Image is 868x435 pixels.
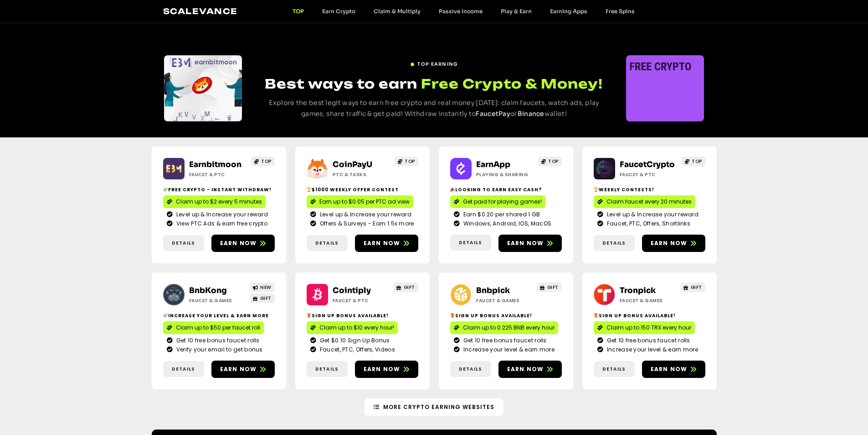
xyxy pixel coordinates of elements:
a: Earn now [355,235,418,252]
span: Increase your level & earn more [461,346,555,354]
span: Verify your email to get bonus [174,346,263,354]
h2: Sign Up Bonus Available! [594,312,705,319]
span: Get 10 free bonus faucet rolls [174,336,260,345]
span: Details [459,239,482,246]
a: Claim up to 150 TRX every hour [594,321,695,334]
span: Get 10 free bonus faucet rolls [605,336,690,345]
a: EarnApp [476,160,510,169]
h2: $1000 Weekly Offer contest [307,186,418,193]
span: Level up & Increase your reward [605,210,699,219]
a: Get paid for playing games! [450,195,545,208]
h2: Faucet & Games [620,297,677,304]
a: Details [594,235,635,251]
a: TOP [682,157,705,166]
nav: Menu [283,8,644,15]
a: Details [594,361,635,377]
span: Earn now [651,239,688,247]
span: Details [602,366,626,372]
a: TOP [251,157,275,166]
h2: Faucet & Games [189,297,246,304]
a: Claim up to 0.225 BNB every hour [450,321,558,334]
span: Get $0.10 Sign Up Bonus [318,336,390,345]
a: TOP [395,157,418,166]
span: GIFT [691,284,702,291]
span: Details [172,366,195,372]
a: Claim up to $10 every hour! [307,321,398,334]
img: 🎉 [450,187,455,192]
span: Claim up to $10 every hour! [319,324,394,332]
img: 💸 [163,187,168,192]
img: 🎁 [594,313,598,318]
a: Claim up to $50 per faucet roll [163,321,264,334]
a: Free Spins [596,8,644,15]
span: View PTC Ads & earn free crypto [174,220,267,228]
span: TOP [261,158,272,165]
span: Details [315,366,339,372]
span: Earn now [364,239,401,247]
a: TOP EARNING [410,57,457,68]
a: Earn now [498,361,562,378]
span: Earn up to $0.05 per PTC ad view [319,198,410,206]
a: More Crypto Earning Websites [365,398,503,416]
a: Details [163,235,204,251]
span: NEW [260,284,272,291]
img: 🏆 [594,187,598,192]
span: Windows, Android, IOS, MacOS [461,220,551,228]
h2: Faucet & Games [476,297,533,304]
a: Binance [518,110,544,118]
h2: Faucet & PTC [189,171,246,178]
h2: Playing & Sharing [476,171,533,178]
a: TOP [283,8,313,15]
a: CoinPayU [333,160,372,169]
a: Details [307,361,348,377]
span: Claim up to $50 per faucet roll [176,324,260,332]
a: Scalevance [163,6,238,16]
span: Earn now [651,365,688,373]
span: TOP [692,158,702,165]
img: 🎁 [307,313,311,318]
span: Earn now [507,365,544,373]
span: GIFT [260,295,272,302]
a: Claim up to $2 every 5 minutes [163,195,266,208]
span: Earn now [220,365,257,373]
h2: Faucet & PTC [333,297,390,304]
a: Details [163,361,204,377]
a: Claim faucet every 20 minutes [594,195,695,208]
span: Offers & Surveys - Earn 1.5x more [318,220,414,228]
a: Details [450,235,491,251]
span: Level up & Increase your reward [318,210,411,219]
a: Earn now [355,361,418,378]
a: Earn up to $0.05 per PTC ad view [307,195,413,208]
span: Increase your level & earn more [605,346,698,354]
a: Earn now [642,235,705,252]
span: Claim up to $2 every 5 minutes [176,198,262,206]
h2: Sign up bonus available! [307,312,418,319]
a: TOP [538,157,562,166]
a: Earnbitmoon [189,160,241,169]
a: GIFT [680,283,705,292]
a: Details [307,235,348,251]
h2: Sign Up Bonus Available! [450,312,562,319]
span: Earn now [507,239,544,247]
span: Details [602,240,626,246]
span: TOP [548,158,559,165]
span: Faucet, PTC, Offers, Videos [318,346,395,354]
span: Details [315,240,339,246]
h2: Free crypto - Instant withdraw! [163,186,275,193]
span: Free Crypto & Money! [421,75,603,93]
span: TOP EARNING [417,61,457,68]
span: Level up & Increase your reward [174,210,268,219]
a: GIFT [250,293,275,303]
a: Earn now [211,361,275,378]
p: Explore the best legit ways to earn free crypto and real money [DATE]: claim faucets, watch ads, ... [259,98,609,120]
a: Claim & Multiply [365,8,430,15]
span: Earn now [220,239,257,247]
img: 💸 [163,313,168,318]
a: NEW [250,283,275,292]
a: GIFT [537,283,562,292]
span: Claim faucet every 20 minutes [606,198,692,206]
h2: ptc & Tasks [333,171,390,178]
div: Slides [626,55,704,121]
span: Get paid for playing games! [463,198,542,206]
span: Get 10 free bonus faucet rolls [461,336,547,345]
